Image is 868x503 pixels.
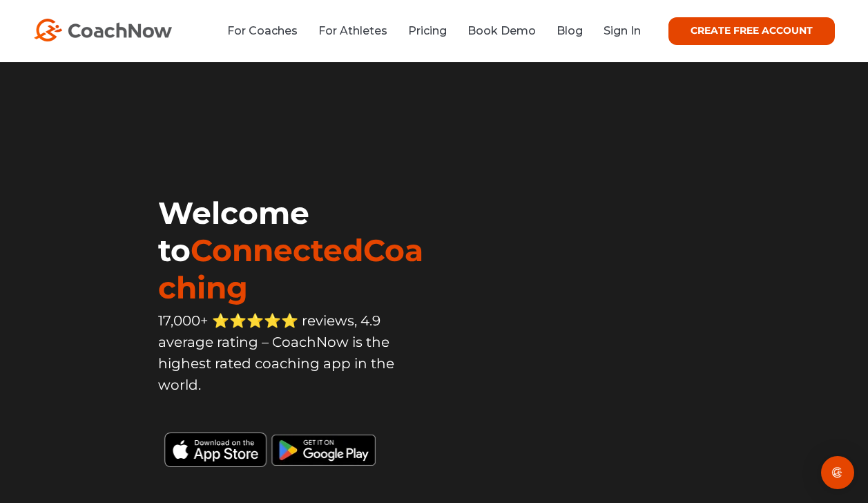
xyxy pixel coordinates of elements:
a: For Athletes [318,24,387,37]
a: Pricing [408,24,447,37]
h1: Welcome to [158,194,434,306]
a: Sign In [604,24,641,37]
a: Book Demo [467,24,536,37]
span: ConnectedCoaching [158,231,423,306]
span: 17,000+ ⭐️⭐️⭐️⭐️⭐️ reviews, 4.9 average rating – CoachNow is the highest rated coaching app in th... [158,312,394,393]
div: Open Intercom Messenger [821,456,854,489]
img: Black Download CoachNow on the App Store Button [158,426,434,467]
img: CoachNow Logo [34,19,172,41]
a: Blog [557,24,583,37]
a: CREATE FREE ACCOUNT [668,17,835,45]
a: For Coaches [227,24,298,37]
